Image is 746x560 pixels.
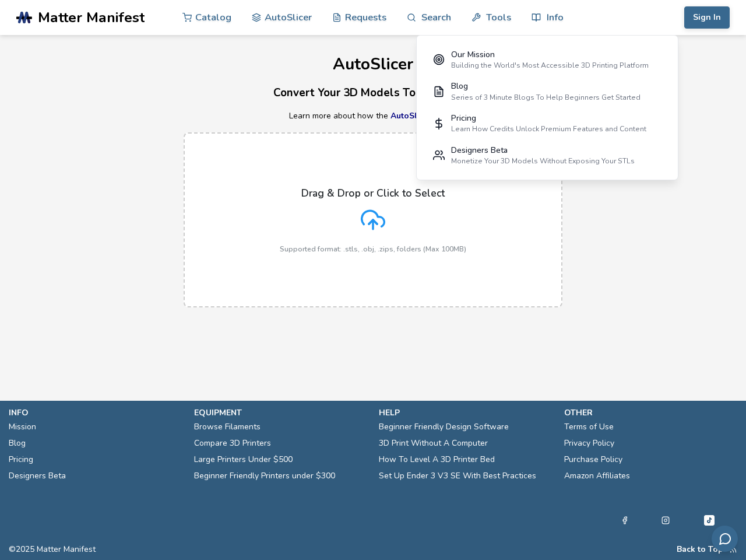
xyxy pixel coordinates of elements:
a: Mission [9,419,36,435]
a: Terms of Use [564,419,614,435]
div: Monetize Your 3D Models Without Exposing Your STLs [451,157,635,165]
button: Sign In [684,6,730,29]
span: © 2025 Matter Manifest [9,545,96,554]
div: Our Mission [451,50,649,60]
a: BlogSeries of 3 Minute Blogs To Help Beginners Get Started [425,76,670,108]
a: 3D Print Without A Computer [379,435,488,452]
a: Privacy Policy [564,435,614,452]
a: Set Up Ender 3 V3 SE With Best Practices [379,468,536,484]
a: Designers Beta [9,468,66,484]
div: Building the World's Most Accessible 3D Printing Platform [451,61,649,69]
a: Instagram [661,513,670,527]
a: RSS Feed [729,545,737,554]
a: Purchase Policy [564,452,622,468]
a: PricingLearn How Credits Unlock Premium Features and Content [425,107,670,139]
a: How To Level A 3D Printer Bed [379,452,495,468]
p: other [564,407,738,419]
a: Tiktok [702,513,716,527]
a: Beginner Friendly Design Software [379,419,509,435]
p: help [379,407,553,419]
a: Amazon Affiliates [564,468,630,484]
div: Designers Beta [451,146,635,155]
button: Back to Top [677,545,723,554]
a: Designers BetaMonetize Your 3D Models Without Exposing Your STLs [425,139,670,171]
a: Large Printers Under $500 [194,452,293,468]
span: Matter Manifest [38,9,145,26]
p: equipment [194,407,368,419]
a: Blog [9,435,26,452]
div: Pricing [451,114,646,123]
a: Facebook [621,513,629,527]
p: info [9,407,182,419]
button: Send feedback via email [712,526,738,552]
div: Learn How Credits Unlock Premium Features and Content [451,125,646,133]
a: Our MissionBuilding the World's Most Accessible 3D Printing Platform [425,44,670,76]
p: Supported format: .stls, .obj, .zips, folders (Max 100MB) [280,245,466,253]
div: Series of 3 Minute Blogs To Help Beginners Get Started [451,93,641,101]
div: Blog [451,82,641,91]
a: Browse Filaments [194,419,261,435]
a: Pricing [9,452,33,468]
a: Beginner Friendly Printers under $300 [194,468,335,484]
a: AutoSlicer [390,110,432,121]
a: Compare 3D Printers [194,435,271,452]
p: Drag & Drop or Click to Select [301,187,445,199]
